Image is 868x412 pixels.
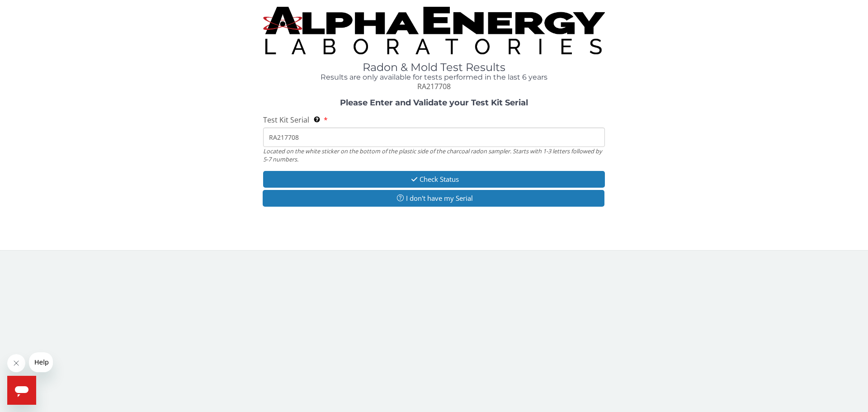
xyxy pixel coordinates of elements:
span: RA217708 [417,81,451,91]
iframe: Close message [7,354,25,372]
h1: Radon & Mold Test Results [263,62,605,73]
div: Located on the white sticker on the bottom of the plastic side of the charcoal radon sampler. Sta... [263,147,605,164]
iframe: Button to launch messaging window [7,376,36,405]
strong: Please Enter and Validate your Test Kit Serial [340,98,528,108]
iframe: Message from company [29,352,53,372]
button: I don't have my Serial [263,190,604,207]
img: TightCrop.jpg [263,7,605,54]
span: Test Kit Serial [263,115,309,125]
h4: Results are only available for tests performed in the last 6 years [263,73,605,81]
button: Check Status [263,171,605,188]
